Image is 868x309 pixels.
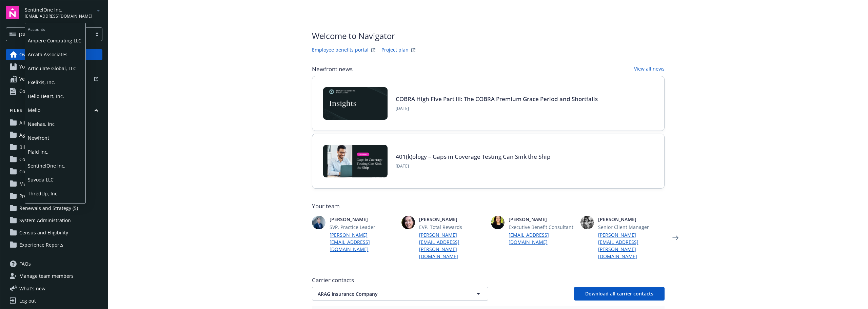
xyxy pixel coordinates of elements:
[19,285,45,292] span: What ' s new
[6,258,102,269] a: FAQs
[19,31,66,38] span: [GEOGRAPHIC_DATA]
[28,159,83,173] span: SentinelOne Inc.
[25,13,92,19] span: [EMAIL_ADDRESS][DOMAIN_NAME]
[574,287,665,301] button: Download all carrier contacts
[19,117,45,128] span: All files (33)
[598,224,665,231] span: Senior Client Manager
[9,31,88,38] span: [GEOGRAPHIC_DATA]
[19,166,64,177] span: Communications (5)
[312,216,325,229] img: photo
[28,34,83,47] span: Ampere Computing LLC
[419,216,486,223] span: [PERSON_NAME]
[28,61,83,75] span: Articulate Global, LLC
[318,290,459,297] span: ARAG Insurance Company
[396,163,551,169] span: [DATE]
[19,130,56,140] span: Agreements (21)
[670,232,681,243] a: Next
[25,23,85,34] span: Accounts
[25,6,92,13] span: SentinelOne Inc.
[330,224,396,231] span: SVP, Practice Leader
[6,227,102,238] a: Census and Eligibility
[598,231,665,260] a: [PERSON_NAME][EMAIL_ADDRESS][PERSON_NAME][DOMAIN_NAME]
[28,75,83,89] span: Exelixis, Inc.
[19,178,42,189] span: Marketing
[585,290,653,297] span: Download all carrier contacts
[28,89,83,103] span: Hello Heart, Inc.
[6,271,102,282] a: Manage team members
[6,215,102,226] a: System Administration
[19,295,36,306] div: Log out
[6,130,102,140] a: Agreements (21)
[369,46,377,54] a: striveWebsite
[312,46,369,54] a: Employee benefits portal
[19,215,71,226] span: System Administration
[6,61,102,72] a: Your benefits
[19,49,40,60] span: Overview
[323,87,388,120] img: Card Image - EB Compliance Insights.png
[401,216,415,229] img: photo
[419,231,486,260] a: [PERSON_NAME][EMAIL_ADDRESS][PERSON_NAME][DOMAIN_NAME]
[634,65,665,73] a: View all news
[25,6,102,19] button: SentinelOne Inc.[EMAIL_ADDRESS][DOMAIN_NAME]arrowDropDown
[323,145,388,177] img: Card Image - 401kology - Gaps in Coverage Testing - 08-27-25.jpg
[6,86,102,97] a: Compliance resources
[19,74,52,84] span: Vendor search
[491,216,505,229] img: photo
[6,142,102,153] a: Billing and Audits
[28,131,83,145] span: Newfront
[312,276,665,284] span: Carrier contacts
[312,287,488,301] button: ARAG Insurance Company
[6,108,102,116] button: Files
[381,46,409,54] a: Project plan
[6,285,56,292] button: What's new
[396,105,598,112] span: [DATE]
[19,227,68,238] span: Census and Eligibility
[28,200,83,214] span: TigerConnect
[19,61,50,72] span: Your benefits
[19,258,31,269] span: FAQs
[28,117,83,131] span: Naehas, Inc
[94,6,102,14] a: arrowDropDown
[6,6,19,19] img: navigator-logo.svg
[598,216,665,223] span: [PERSON_NAME]
[28,187,83,200] span: ThredUp, Inc.
[19,203,78,214] span: Renewals and Strategy (5)
[19,154,53,165] span: Compliance (2)
[19,142,60,153] span: Billing and Audits
[19,271,74,282] span: Manage team members
[6,74,102,84] a: Vendor search
[396,95,598,103] a: COBRA High Five Part III: The COBRA Premium Grace Period and Shortfalls
[419,224,486,231] span: EVP, Total Rewards
[312,30,417,42] span: Welcome to Navigator
[6,117,102,128] a: All files (33)
[330,231,396,253] a: [PERSON_NAME][EMAIL_ADDRESS][DOMAIN_NAME]
[28,103,83,117] span: Melio
[330,216,396,223] span: [PERSON_NAME]
[580,216,594,229] img: photo
[312,202,665,210] span: Your team
[6,239,102,250] a: Experience Reports
[6,203,102,214] a: Renewals and Strategy (5)
[19,86,70,97] span: Compliance resources
[509,216,575,223] span: [PERSON_NAME]
[6,178,102,189] a: Marketing
[19,239,63,250] span: Experience Reports
[28,145,83,159] span: Plaid Inc.
[28,173,83,187] span: Suvoda LLC
[509,224,575,231] span: Executive Benefit Consultant
[409,46,417,54] a: projectPlanWebsite
[6,49,102,60] a: Overview
[396,153,551,160] a: 401(k)ology – Gaps in Coverage Testing Can Sink the Ship
[19,191,37,201] span: Projects
[6,154,102,165] a: Compliance (2)
[6,191,102,201] a: Projects
[509,231,575,246] a: [EMAIL_ADDRESS][DOMAIN_NAME]
[6,166,102,177] a: Communications (5)
[28,47,83,61] span: Arcata Associates
[312,65,353,73] span: Newfront news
